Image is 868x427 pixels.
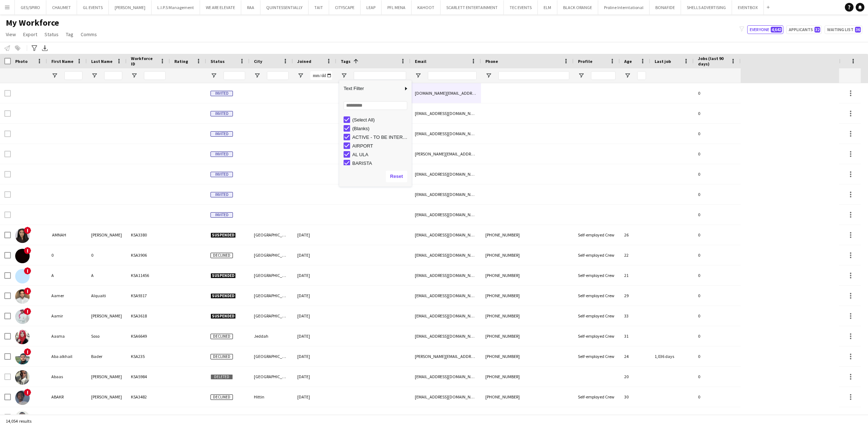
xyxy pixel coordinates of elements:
div: [DATE] [293,245,336,265]
div: 0 [694,265,741,285]
span: Last Name [91,59,112,64]
button: Open Filter Menu [485,72,492,79]
span: Joined [297,59,311,64]
div: [PERSON_NAME] [87,367,127,387]
div: Alquaiti [87,286,127,306]
button: EVENTBOX [732,0,764,14]
div: KSA5984 [127,367,170,387]
input: Phone Filter Input [498,71,569,80]
div: [PHONE_NUMBER] [481,306,574,326]
input: Tags Filter Input [354,71,406,80]
div: [DATE] [293,326,336,346]
input: City Filter Input [267,71,289,80]
span: First Name [51,59,73,64]
button: L.I.P.S Management [152,0,200,14]
div: [PERSON_NAME] [87,225,127,245]
input: Search filter values [344,101,407,110]
input: Row Selection is disabled for this row (unchecked) [4,191,11,198]
div: Self-employed Crew [574,286,620,306]
div: 0 [694,306,741,326]
button: GES/SPIRO [15,0,46,14]
div: [EMAIL_ADDRESS][DOMAIN_NAME] [410,245,481,265]
input: Age Filter Input [637,71,646,80]
div: Aamir [47,306,87,326]
button: BLACK ORANGE [557,0,598,14]
button: Reset [386,171,407,182]
span: ! [24,287,31,295]
div: [GEOGRAPHIC_DATA] [250,286,293,306]
button: Open Filter Menu [624,72,631,79]
div: [GEOGRAPHIC_DATA] [250,346,293,366]
input: Profile Filter Input [591,71,616,80]
button: Open Filter Menu [254,72,260,79]
div: Bader [87,346,127,366]
div: Self-employed Crew [574,306,620,326]
button: ELM [538,0,557,14]
div: Soso [87,326,127,346]
div: [EMAIL_ADDRESS][DOMAIN_NAME] [410,124,481,144]
div: [EMAIL_ADDRESS][DOMAIN_NAME] [410,164,481,184]
div: 0 [694,83,741,103]
div: [EMAIL_ADDRESS][DOMAIN_NAME] [410,407,481,427]
span: Age [624,59,632,64]
div: Hissein [87,407,127,427]
img: A A [15,269,30,283]
div: [PHONE_NUMBER] [481,286,574,306]
img: Aba alkhail Bader [15,350,30,364]
span: Declined [210,354,233,359]
div: Self-employed Crew [574,326,620,346]
div: 20 [620,367,650,387]
div: 0 [694,367,741,387]
span: Profile [578,59,592,64]
div: [EMAIL_ADDRESS][DOMAIN_NAME] [410,326,481,346]
button: BONAFIDE [650,0,681,14]
div: [EMAIL_ADDRESS][DOMAIN_NAME] [410,103,481,123]
div: Column Filter [339,80,412,187]
div: KSA3380 [127,225,170,245]
span: Tags [341,59,350,64]
div: KSA3618 [127,306,170,326]
span: Tag [66,31,73,38]
span: View [6,31,16,38]
div: [PHONE_NUMBER] [481,225,574,245]
input: Row Selection is disabled for this row (unchecked) [4,373,11,380]
span: Phone [485,59,498,64]
span: Status [210,59,225,64]
div: [DATE] [293,286,336,306]
input: Row Selection is disabled for this row (unchecked) [4,90,11,97]
div: 0 [694,286,741,306]
div: [PHONE_NUMBER] [481,387,574,407]
button: Open Filter Menu [131,72,137,79]
div: 26 [620,225,650,245]
div: [DATE] [293,306,336,326]
button: PFL MENA [382,0,412,14]
div: KSA9317 [127,286,170,306]
div: 0 [694,387,741,407]
input: Row Selection is disabled for this row (unchecked) [4,151,11,157]
input: Last Name Filter Input [104,71,122,80]
div: [DATE] [293,387,336,407]
div: A [47,265,87,285]
div: 0 [87,245,127,265]
div: [GEOGRAPHIC_DATA] [250,306,293,326]
button: GL EVENTS [77,0,109,14]
span: 36 [855,27,861,33]
div: [GEOGRAPHIC_DATA] [250,245,293,265]
div: Aba alkhail [47,346,87,366]
div: [DATE] [293,225,336,245]
img: Aamer Alquaiti [15,289,30,304]
div: 24 [620,346,650,366]
div: Abaas [47,367,87,387]
div: [PERSON_NAME] [87,387,127,407]
div: 22 [620,245,650,265]
img: Abaya Hissein [15,411,30,425]
div: ACTIVE - TO BE INTERVIEWED [352,134,409,140]
div: Hittin [250,387,293,407]
input: Email Filter Input [428,71,477,80]
div: [EMAIL_ADDRESS][DOMAIN_NAME] [410,387,481,407]
button: CHAUMET [46,0,77,14]
span: City [254,59,262,64]
span: Invited [210,192,233,197]
span: My Workforce [6,17,59,28]
div: [DATE] [293,407,336,427]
